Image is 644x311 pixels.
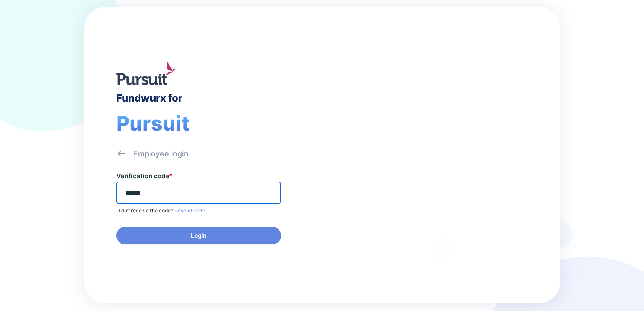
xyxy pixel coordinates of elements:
[370,118,436,126] div: Welcome to
[370,130,467,150] div: Fundwurx
[133,149,188,159] div: Employee login
[116,92,182,104] div: Fundwurx for
[116,207,173,214] span: Didn’t receive the code?
[191,231,206,240] span: Login
[116,62,175,85] img: logo.jpg
[370,167,515,191] div: Thank you for choosing Fundwurx as your partner in driving positive social impact!
[116,111,190,136] span: Pursuit
[173,207,205,214] span: Resend code
[116,227,281,244] button: Login
[116,172,172,180] label: Verification code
